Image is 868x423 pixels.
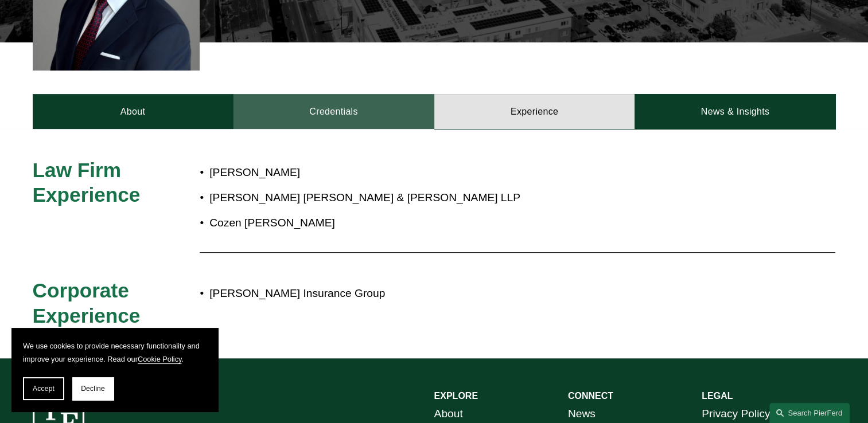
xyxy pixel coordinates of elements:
strong: EXPLORE [434,391,478,401]
a: Cookie Policy [138,355,182,363]
strong: LEGAL [702,391,733,401]
a: News & Insights [635,94,835,128]
p: [PERSON_NAME] [PERSON_NAME] & [PERSON_NAME] LLP [209,188,735,208]
button: Decline [72,377,114,400]
button: Accept [23,377,64,400]
p: [PERSON_NAME] Insurance Group [209,284,735,304]
a: Experience [434,94,635,128]
span: Decline [81,385,105,393]
a: About [33,94,233,128]
a: Search this site [769,403,850,423]
strong: CONNECT [568,391,613,401]
span: Corporate Experience [33,279,141,327]
p: We use cookies to provide necessary functionality and improve your experience. Read our . [23,339,207,366]
section: Cookie banner [11,328,218,412]
p: [PERSON_NAME] [209,163,735,183]
span: Accept [33,385,55,393]
p: Cozen [PERSON_NAME] [209,213,735,233]
span: Law Firm Experience [33,159,141,206]
a: Credentials [233,94,434,128]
